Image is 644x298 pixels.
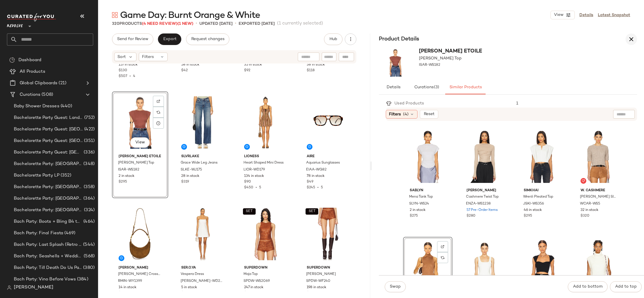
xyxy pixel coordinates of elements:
[57,80,66,87] span: (21)
[83,253,95,260] span: (568)
[181,291,190,296] span: $268
[419,48,482,54] span: [PERSON_NAME] Etoile
[581,208,598,213] span: 32 in stock
[119,291,127,296] span: $248
[14,276,76,283] span: Bach Party: Vino Before Vows
[389,111,401,117] span: Filters
[127,74,133,78] span: •
[82,265,95,271] span: (380)
[524,208,542,213] span: 46 in stock
[14,195,82,202] span: Bachelorette Party: [GEOGRAPHIC_DATA]
[177,93,229,152] img: SLKE-WJ175_V1.jpg
[181,179,189,185] span: $319
[244,291,250,296] span: $58
[83,126,95,133] span: (422)
[119,74,127,78] span: $507
[307,62,325,68] span: 38 in stock
[580,201,600,207] span: WCAR-WS5
[14,207,83,213] span: Bachelorette Party: [GEOGRAPHIC_DATA]
[441,245,444,248] img: svg%3e
[420,110,438,119] button: Reset
[181,285,197,290] span: 5 in stock
[14,161,82,167] span: Bachelorette Party: [GEOGRAPHIC_DATA]
[177,22,193,26] span: (1 New)
[244,285,263,290] span: 247 in stock
[14,138,83,144] span: Bachelorette Party Guest: [GEOGRAPHIC_DATA]
[119,68,127,73] span: $130
[466,201,491,207] span: ENZA-WS1238
[610,281,642,292] button: Add to top
[135,140,145,145] span: View
[467,188,503,193] span: [PERSON_NAME]
[554,13,563,17] span: View
[118,167,139,173] span: ISAR-WS182
[573,284,603,289] span: Add to bottom
[246,209,253,213] span: SET
[551,11,575,19] button: View
[14,149,83,156] span: Bachelorette Party Guest: [GEOGRAPHIC_DATA]
[120,10,260,21] span: Game Day: Burnt Orange & White
[324,33,342,45] button: Hub
[114,205,166,263] img: RMIN-WY1399_V1.jpg
[235,20,236,27] span: •
[386,85,400,90] span: Details
[83,207,95,213] span: (324)
[419,55,462,61] span: [PERSON_NAME] Top
[253,186,259,190] span: •
[244,160,284,166] span: Heart Shaped Mini Dress
[307,186,315,190] span: $245
[405,239,450,297] img: IOAK-WS11_V1.jpg
[581,188,617,193] span: W. Cashmere
[581,213,589,219] span: $320
[307,154,350,159] span: AIRE
[392,100,428,106] div: Used Products
[579,12,593,18] a: Details
[244,174,264,179] span: 134 in stock
[133,74,135,78] span: 4
[307,291,313,296] span: $56
[181,279,224,284] span: [PERSON_NAME]-WD268
[181,272,204,277] span: Vespera Dress
[20,91,40,98] span: Curations
[403,111,409,117] span: (4)
[524,188,560,193] span: SIMKHAI
[83,115,95,121] span: (752)
[462,239,507,297] img: JSKI-WS280_V1.jpg
[424,112,435,117] span: Reset
[112,21,193,27] div: Products
[419,63,440,68] span: ISAR-WS182
[181,68,188,73] span: $42
[59,172,71,179] span: (352)
[409,194,433,200] span: Mena Tank Top
[568,281,608,292] button: Add to bottom
[82,218,95,225] span: (464)
[177,205,229,263] img: SERR-WD268_V1.jpg
[385,281,406,292] button: Swap
[410,208,426,213] span: 2 in stock
[118,160,154,166] span: [PERSON_NAME] Top
[405,128,450,186] img: SLYN-WS24_V1.jpg
[307,285,326,290] span: 198 in stock
[181,154,224,159] span: SLVRLAKE
[14,218,82,225] span: Bach Party: Boots + Bling B4 the Ring
[307,265,350,271] span: superdown
[307,179,313,185] span: $49
[523,194,553,200] span: Wrenli Pleated Top
[466,194,499,200] span: Cashmere Twist Top
[163,37,176,42] span: Export
[372,35,426,43] h3: Product Details
[467,213,475,219] span: $280
[410,213,418,219] span: $275
[244,68,250,73] span: $92
[414,85,439,90] span: Curations
[306,279,330,284] span: SPDW-WF240
[244,265,287,271] span: superdown
[130,137,150,148] button: View
[576,128,621,186] img: WCAR-WS5_V1.jpg
[82,161,95,167] span: (348)
[181,167,202,173] span: SLKE-WJ175
[186,33,229,45] button: Request changes
[82,195,95,202] span: (364)
[409,201,429,207] span: SLYN-WS24
[239,21,275,27] p: Exported [DATE]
